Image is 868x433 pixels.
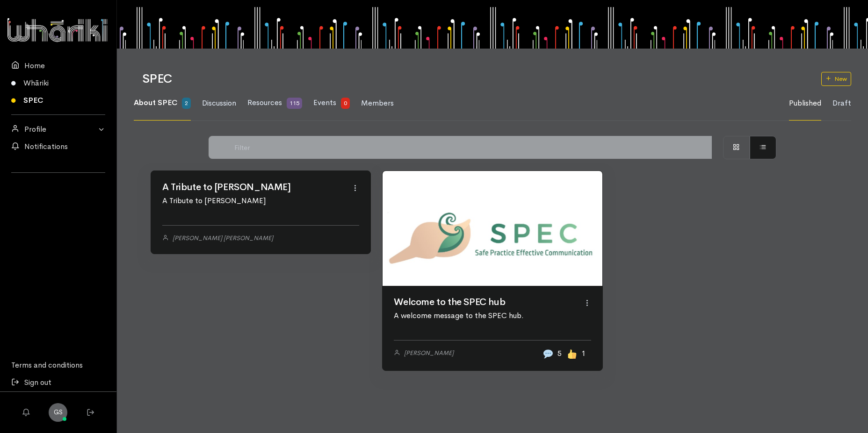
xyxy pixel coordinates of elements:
a: Resources 115 [247,86,302,121]
span: 2 [182,98,191,109]
a: Members [361,86,394,121]
span: 0 [341,98,350,109]
a: Events 0 [313,86,350,121]
a: Discussion [202,86,236,121]
h1: SPEC [142,72,810,86]
a: GS [49,403,67,422]
span: Members [361,98,394,108]
span: Resources [247,98,282,107]
span: 115 [287,98,302,109]
span: About SPEC [134,98,177,107]
span: Discussion [202,98,236,108]
input: Filter [230,136,712,159]
a: Published [789,86,821,121]
a: Draft [832,86,851,121]
a: New [821,72,851,86]
span: Events [313,98,336,107]
a: About SPEC 2 [134,86,191,121]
